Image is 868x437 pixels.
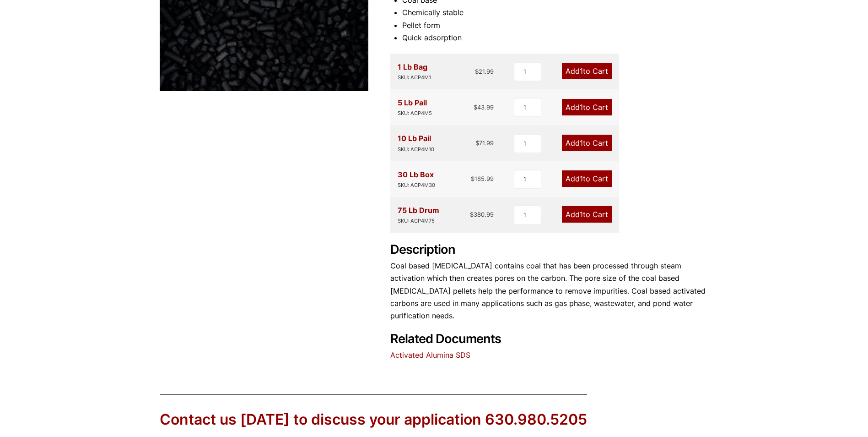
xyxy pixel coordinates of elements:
span: 1 [580,103,583,112]
a: Add1to Cart [562,135,612,151]
a: Add1to Cart [562,99,612,115]
span: 1 [580,210,583,219]
span: $ [474,104,477,111]
bdi: 43.99 [474,104,494,111]
span: $ [470,211,474,218]
div: SKU: ACP4M1 [398,73,431,82]
bdi: 71.99 [475,139,494,147]
span: 1 [580,66,583,76]
a: Activated Alumina SDS [390,350,470,360]
bdi: 185.99 [471,175,494,182]
bdi: 380.99 [470,211,494,218]
span: $ [475,68,479,75]
p: Coal based [MEDICAL_DATA] contains coal that has been processed through steam activation which th... [390,260,709,322]
div: 10 Lb Pail [398,132,434,153]
h2: Description [390,242,709,257]
li: Pellet form [402,19,709,32]
div: 1 Lb Bag [398,61,431,82]
span: 1 [580,174,583,183]
span: 1 [580,138,583,147]
div: SKU: ACP4M75 [398,217,439,225]
span: $ [475,139,479,147]
a: Add1to Cart [562,170,612,187]
li: Quick adsorption [402,32,709,44]
div: 30 Lb Box [398,169,435,190]
span: $ [471,175,474,182]
div: Contact us [DATE] to discuss your application 630.980.5205 [160,410,587,430]
div: 75 Lb Drum [398,204,439,225]
div: SKU: ACP4M30 [398,181,435,190]
div: SKU: ACP4M10 [398,145,434,154]
div: SKU: ACP4M5 [398,109,432,118]
a: Add1to Cart [562,206,612,223]
bdi: 21.99 [475,68,494,75]
div: 5 Lb Pail [398,97,432,118]
li: Chemically stable [402,6,709,19]
a: Add1to Cart [562,63,612,79]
